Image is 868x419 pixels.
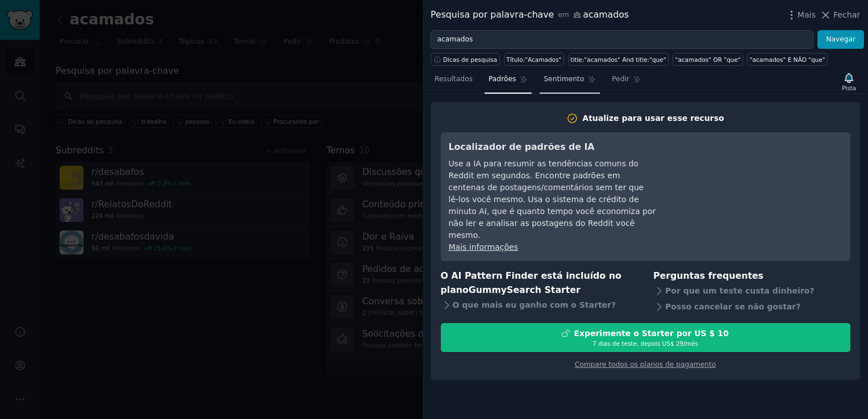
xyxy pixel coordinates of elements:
a: title:"acamados" And title:"que" [568,53,669,66]
h3: Perguntas frequentes [653,269,850,283]
div: Título:"Acamados" [506,56,561,64]
a: Sentimento [540,70,600,94]
a: "acamados" OR "que" [673,53,743,66]
span: Mais [798,9,816,21]
span: Resultados [435,74,473,85]
button: Navegar [817,30,864,49]
div: Atualize para usar esse recurso [582,112,724,124]
span: Fechar [833,9,860,21]
font: Por que um teste custa dinheiro? [665,285,814,297]
span: Pedir [612,74,629,85]
button: Mais [786,9,816,21]
button: Pista [838,70,860,94]
span: Sentimento [544,74,584,85]
span: Padrões [489,74,516,85]
h3: Localizador de padrões de IA [449,140,656,154]
a: Pedir [608,70,645,94]
a: Resultados [431,70,477,94]
font: Pesquisa por palavra-chave [431,8,554,22]
div: "acamados" OR "que" [675,56,741,64]
div: "acamados" E NÃO "que" [750,56,825,64]
font: O que mais eu ganho com o Starter? [453,299,616,311]
a: Mais informações [449,242,518,252]
div: Pista [842,84,856,92]
a: Padrões [485,70,532,94]
button: Fechar [820,9,860,21]
font: acamados [583,8,629,22]
span: Dicas de pesquisa [443,56,497,64]
span: em [558,10,569,20]
button: Experimente o Starter por US $ 107 dias de teste, depois US$ 29/mês [441,323,850,352]
h3: O AI Pattern Finder está incluído no plano [441,269,638,297]
input: Experimente uma palavra-chave relacionada ao seu negócio [431,30,813,49]
div: Experimente o Starter por US $ 10 [574,328,728,340]
iframe: YouTube video player [672,140,842,225]
a: Título:"Acamados" [504,53,564,66]
span: GummySearch Starter [469,284,581,295]
a: Compare todos os planos de pagamento [575,361,716,368]
button: Dicas de pesquisa [431,53,500,66]
div: Use a IA para resumir as tendências comuns do Reddit em segundos. Encontre padrões em centenas de... [449,158,656,241]
font: Posso cancelar se não gostar? [665,301,800,313]
div: 7 dias de teste, depois US$ 29/mês [441,340,850,347]
a: "acamados" E NÃO "que" [747,53,828,66]
div: title:"acamados" And title:"que" [570,56,666,64]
